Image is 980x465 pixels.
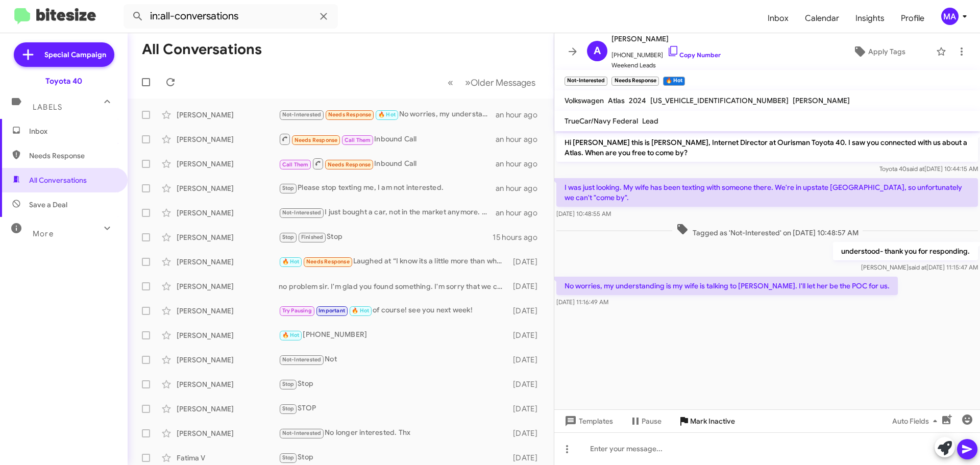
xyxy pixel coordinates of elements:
span: Weekend Leads [611,60,721,70]
div: [PERSON_NAME] [177,134,279,144]
span: [PERSON_NAME] [611,33,721,45]
span: [US_VEHICLE_IDENTIFICATION_NUMBER] [650,96,789,105]
div: [PHONE_NUMBER] [279,329,508,341]
div: [PERSON_NAME] [177,281,279,291]
div: [DATE] [508,404,546,414]
span: A [594,43,601,59]
span: TrueCar/Navy Federal [565,116,638,126]
div: an hour ago [496,208,546,218]
span: [PHONE_NUMBER] [611,45,721,60]
span: Apply Tags [868,42,905,61]
span: More [33,229,54,238]
div: [PERSON_NAME] [177,428,279,438]
a: Profile [893,4,933,33]
p: Hi [PERSON_NAME] this is [PERSON_NAME], Internet Director at Ourisman Toyota 40. I saw you connec... [556,133,978,162]
p: I was just looking. My wife has been texting with someone there. We're in upstate [GEOGRAPHIC_DAT... [556,178,978,207]
button: Auto Fields [884,412,949,430]
span: Not-Interested [282,209,322,216]
span: [DATE] 10:48:55 AM [556,210,611,217]
span: Needs Response [306,258,350,265]
div: [DATE] [508,257,546,267]
span: Needs Response [328,111,372,118]
button: Mark Inactive [670,412,743,430]
div: Stop [279,452,508,463]
p: understood- thank you for responding. [833,242,978,260]
a: Copy Number [667,51,721,59]
span: Calendar [797,4,847,33]
span: Volkswagen [565,96,604,105]
span: 🔥 Hot [352,307,369,314]
div: MA [941,8,959,25]
span: 🔥 Hot [378,111,396,118]
span: [DATE] 11:16:49 AM [556,298,608,306]
div: Toyota 40 [45,76,82,86]
p: No worries, my understanding is my wife is talking to [PERSON_NAME]. I'll let her be the POC for us. [556,277,898,295]
div: I just bought a car, not in the market anymore. Thanks [279,207,496,218]
span: said at [906,165,924,173]
div: an hour ago [496,183,546,193]
div: [DATE] [508,453,546,463]
span: Templates [562,412,613,430]
div: Inbound Call [279,133,496,145]
div: No worries, my understanding is my wife is talking to [PERSON_NAME]. I'll let her be the POC for us. [279,109,496,120]
span: Lead [642,116,658,126]
a: Insights [847,4,893,33]
span: Stop [282,405,295,412]
button: Next [459,72,542,93]
div: [DATE] [508,428,546,438]
div: Stop [279,231,493,243]
span: [PERSON_NAME] [DATE] 11:15:47 AM [861,263,978,271]
div: [PERSON_NAME] [177,306,279,316]
span: » [465,76,471,89]
span: Needs Response [295,137,338,143]
span: said at [909,263,926,271]
span: Stop [282,454,295,461]
span: Auto Fields [892,412,941,430]
span: 🔥 Hot [282,332,300,338]
div: Not [279,354,508,365]
span: Needs Response [328,161,371,168]
button: Templates [554,412,621,430]
span: Not-Interested [282,356,322,363]
div: [PERSON_NAME] [177,232,279,242]
span: Stop [282,234,295,240]
span: Atlas [608,96,625,105]
div: Fatima V [177,453,279,463]
span: Needs Response [29,151,116,161]
span: Toyota 40 [DATE] 10:44:15 AM [879,165,978,173]
div: [DATE] [508,379,546,389]
div: of course! see you next week! [279,305,508,316]
span: Labels [33,103,62,112]
small: Needs Response [611,77,658,86]
div: Please stop texting me, I am not interested. [279,182,496,194]
span: Call Them [282,161,309,168]
span: Inbox [29,126,116,136]
div: an hour ago [496,110,546,120]
button: MA [933,8,969,25]
div: [PERSON_NAME] [177,159,279,169]
span: Call Them [345,137,371,143]
span: « [448,76,453,89]
a: Special Campaign [14,42,114,67]
small: Not-Interested [565,77,607,86]
span: Mark Inactive [690,412,735,430]
span: Special Campaign [44,50,106,60]
div: [PERSON_NAME] [177,379,279,389]
div: [DATE] [508,330,546,340]
div: [DATE] [508,306,546,316]
span: Older Messages [471,77,535,88]
nav: Page navigation example [442,72,542,93]
div: Laughed at “I know its a little more than what you wanted” [279,256,508,267]
button: Previous [442,72,459,93]
a: Inbox [759,4,797,33]
div: [PERSON_NAME] [177,355,279,365]
span: Not-Interested [282,430,322,436]
span: Finished [301,234,324,240]
div: [PERSON_NAME] [177,183,279,193]
span: Tagged as 'Not-Interested' on [DATE] 10:48:57 AM [672,223,863,238]
button: Pause [621,412,670,430]
span: Try Pausing [282,307,312,314]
